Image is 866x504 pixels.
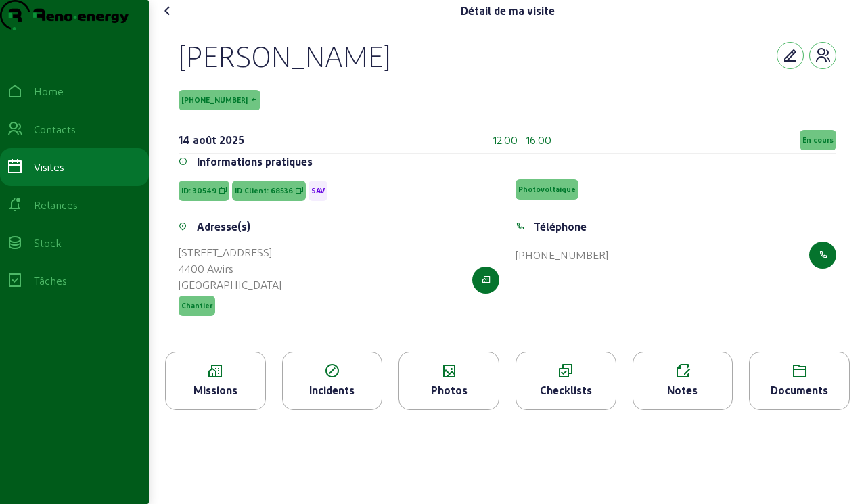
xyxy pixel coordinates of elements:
[179,260,281,277] div: 4400 Awirs
[34,235,62,251] div: Stock
[179,132,244,148] div: 14 août 2025
[493,132,551,148] div: 12:00 - 16:00
[181,95,248,105] span: [PHONE_NUMBER]
[235,186,293,196] span: ID Client: 68536
[461,3,555,19] div: Détail de ma visite
[534,219,587,235] div: Téléphone
[750,382,849,398] div: Documents
[179,38,390,73] div: [PERSON_NAME]
[34,83,64,99] div: Home
[802,135,834,145] span: En cours
[283,382,382,398] div: Incidents
[179,277,281,293] div: [GEOGRAPHIC_DATA]
[516,382,616,398] div: Checklists
[34,197,78,213] div: Relances
[399,382,499,398] div: Photos
[34,159,64,175] div: Visites
[518,185,576,194] span: Photovoltaique
[34,273,67,289] div: Tâches
[166,382,265,398] div: Missions
[34,121,76,137] div: Contacts
[181,301,212,311] span: Chantier
[197,219,250,235] div: Adresse(s)
[311,186,325,196] span: SAV
[179,244,281,260] div: [STREET_ADDRESS]
[197,154,313,170] div: Informations pratiques
[181,186,216,196] span: ID: 30549
[516,247,608,263] div: [PHONE_NUMBER]
[633,382,733,398] div: Notes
